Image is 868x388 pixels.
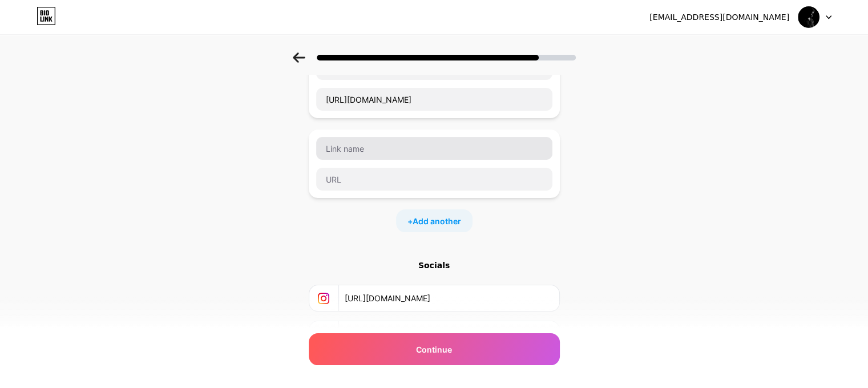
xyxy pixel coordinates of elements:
input: URL [345,321,552,347]
div: [EMAIL_ADDRESS][DOMAIN_NAME] [649,11,789,23]
input: URL [345,357,552,383]
input: URL [316,168,552,191]
div: + [396,209,473,232]
input: URL [345,285,552,311]
div: Socials [309,260,560,271]
input: Link name [316,137,552,160]
img: clicksbysrikanth_ [798,6,819,28]
span: Add another [413,215,461,227]
input: URL [316,88,552,111]
span: Continue [416,343,452,355]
